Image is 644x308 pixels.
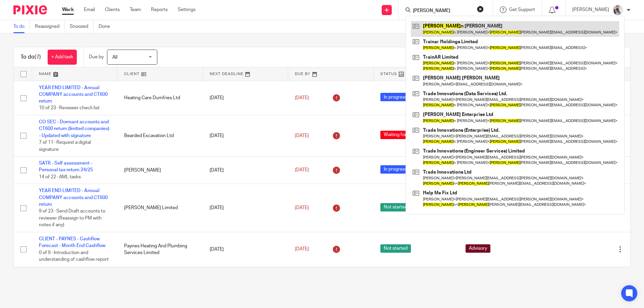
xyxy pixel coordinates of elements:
td: [DATE] [203,115,288,157]
td: [PERSON_NAME] Limited [117,184,203,232]
td: Bearded Excavation Ltd [117,115,203,157]
p: [PERSON_NAME] [572,6,609,13]
td: [DATE] [203,266,288,301]
span: All [112,55,117,60]
h1: To do [20,54,41,61]
td: [DATE] [203,81,288,115]
span: Advisory [466,244,490,253]
button: Clear [477,6,484,12]
span: [DATE] [295,133,309,138]
img: Pixie [13,5,47,14]
td: [DATE] [203,232,288,266]
a: + Add task [48,50,77,65]
a: Done [99,20,115,33]
td: [DATE] [203,184,288,232]
span: In progress [380,93,411,101]
td: [DATE] [203,157,288,184]
img: Pixie%2002.jpg [612,5,623,15]
span: Get Support [509,7,535,12]
a: Reassigned [35,20,65,33]
a: CO SEC - Dormant accounts and CT600 return (limited companies) - Updated with signature [39,120,109,138]
a: Team [130,6,141,13]
a: Email [84,6,95,13]
a: Settings [178,6,196,13]
a: SATR - Self assessment - Personal tax return 24/25 [39,161,93,172]
span: In progress [380,165,411,174]
span: [DATE] [295,247,309,252]
span: 10 of 23 · Reviewer check list [39,106,100,111]
a: To do [13,20,30,33]
td: Heating Care Dumfries Ltd [117,81,203,115]
span: Not started [380,244,411,253]
a: Reports [151,6,168,13]
span: Waiting for Client [380,131,423,139]
a: YEAR END LIMITED - Annual COMPANY accounts and CT600 return [39,188,108,207]
a: CLIENT - PAYNES - Cashflow Forecast - Month End Cashflow [39,237,105,248]
span: 7 of 11 · Request a digital signature [39,140,91,152]
span: 0 of 9 · Introduction and understanding of cashflow report [39,250,109,262]
p: Due by [89,54,104,60]
a: YEAR END LIMITED - Annual COMPANY accounts and CT600 return [39,85,108,104]
span: Not started [380,203,411,211]
span: [DATE] [295,96,309,100]
span: 14 of 22 · AML tasks [39,175,81,179]
a: Snoozed [70,20,94,33]
a: Clients [105,6,120,13]
td: [PERSON_NAME] [117,157,203,184]
td: Paynes Heating And Plumbing Services Limited [117,232,203,266]
input: Search [412,8,473,14]
span: (7) [35,54,41,60]
span: [DATE] [295,205,309,210]
span: 9 of 23 · Send Draft accounts to reviewer (Reassign to PM with notes if any) [39,209,105,228]
span: [DATE] [295,168,309,173]
a: Work [62,6,74,13]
